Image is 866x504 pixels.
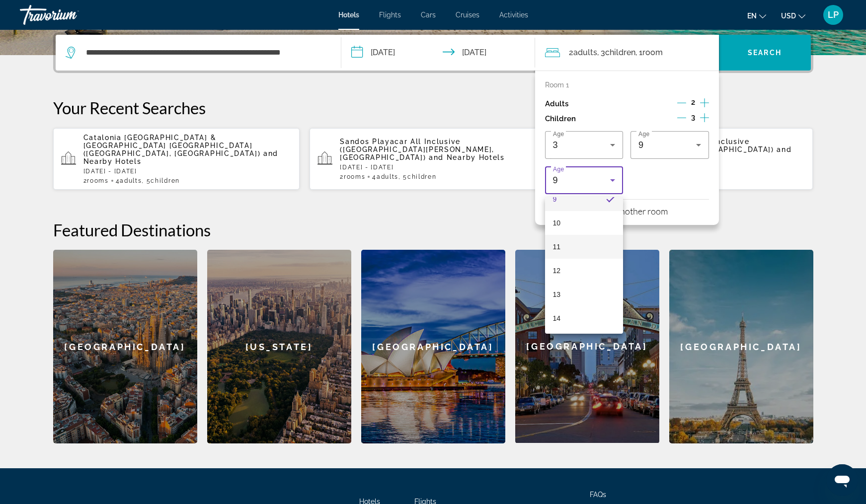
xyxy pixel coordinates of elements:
span: 13 [553,288,561,300]
span: 11 [553,241,561,253]
span: 9 [553,193,557,205]
mat-option: 12 years old [545,259,624,283]
mat-option: 9 years old [545,187,624,211]
span: 10 [553,217,561,229]
mat-option: 14 years old [545,306,624,330]
mat-option: 11 years old [545,235,624,259]
span: 14 [553,312,561,324]
mat-option: 13 years old [545,283,624,306]
mat-option: 10 years old [545,211,624,235]
span: 12 [553,265,561,277]
iframe: Button to launch messaging window [826,464,858,496]
mat-option: 15 years old [545,330,624,354]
